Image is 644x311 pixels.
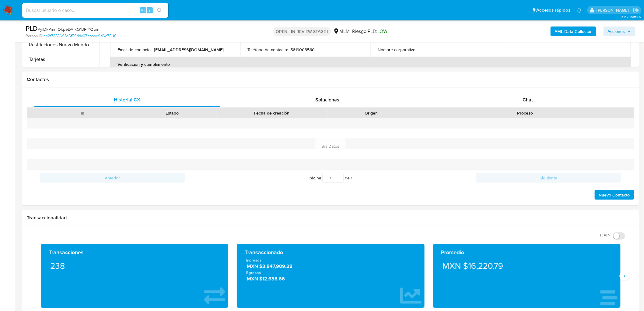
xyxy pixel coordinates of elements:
span: Chat [523,96,533,103]
button: AML Data Collector [551,27,596,36]
span: 3.157.1-hotfix-5 [621,14,641,19]
h1: Contactos [27,76,634,83]
span: 1 [351,175,352,181]
span: Acciones [608,27,625,36]
a: Salir [633,7,639,13]
button: Siguiente [476,173,621,183]
span: Alt [141,7,145,13]
div: Id [42,110,123,116]
span: Accesos rápidos [537,7,571,13]
button: Acciones [604,27,635,36]
span: LOW [377,28,387,35]
p: OPEN - IN REVIEW STAGE I [273,27,331,36]
a: Notificaciones [577,8,582,13]
p: Teléfono de contacto : [248,47,288,52]
div: Origen [331,110,412,116]
div: Fecha de creación [221,110,322,116]
button: Restricciones Nuevo Mundo [23,37,100,52]
button: Nuevo Contacto [595,190,634,200]
div: Proceso [420,110,630,116]
h1: Transaccionalidad [27,215,634,221]
a: ea2f7883698c5f59ddc07bbbbe9d6e75 [44,33,116,39]
span: Nuevo Contacto [599,191,630,199]
p: elena.palomino@mercadolibre.com.mx [597,7,631,13]
span: # ylDkPmmOkpeDArkQ1BRfYQum [38,26,99,32]
p: Nombre corporativo : [378,47,416,52]
th: Verificación y cumplimiento [110,57,631,72]
span: Página de [309,173,352,183]
span: Historial CX [114,96,140,103]
button: search-icon [153,6,166,15]
span: Soluciones [316,96,340,103]
button: Anterior [40,173,185,183]
p: 5619003560 [291,47,315,52]
p: - [419,47,420,52]
span: Riesgo PLD: [352,28,387,35]
p: Email de contacto : [117,47,152,52]
div: MLM [333,28,350,35]
p: [EMAIL_ADDRESS][DOMAIN_NAME] [154,47,224,52]
input: Buscar usuario o caso... [22,6,168,14]
b: PLD [26,23,38,33]
button: Tarjetas [23,52,100,67]
span: s [149,7,151,13]
div: Estado [131,110,212,116]
b: AML Data Collector [555,27,592,36]
b: Person ID [26,33,42,39]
